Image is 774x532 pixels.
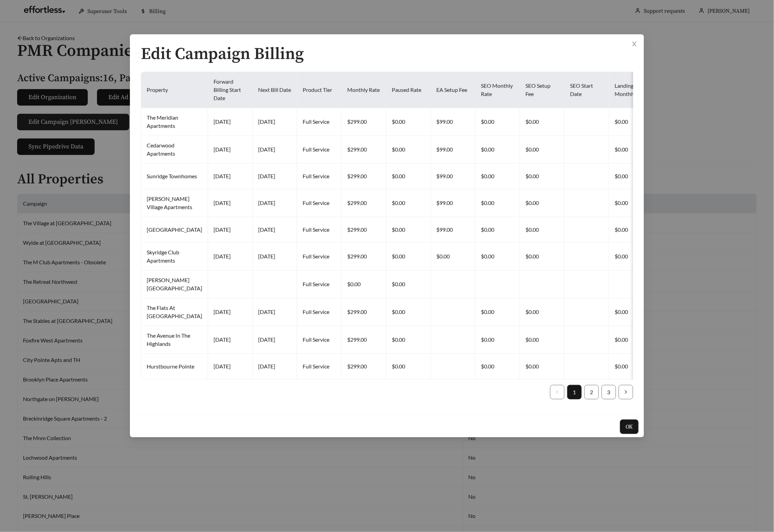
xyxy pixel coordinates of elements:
td: [DATE] [208,354,253,379]
th: Next Bill Date [253,72,297,108]
li: Next Page [619,385,633,399]
td: $0.00 [475,354,520,379]
td: Full Service [297,189,342,217]
td: $0.00 [609,354,654,379]
th: SEO Monthly Rate [475,72,520,108]
td: [DATE] [253,164,297,189]
th: Paused Rate [386,72,431,108]
td: $0.00 [609,108,654,136]
td: [DATE] [208,108,253,136]
td: $0.00 [520,164,565,189]
td: $0.00 [520,108,565,136]
td: $0.00 [386,217,431,243]
td: $0.00 [386,108,431,136]
td: $0.00 [475,164,520,189]
td: $0.00 [609,298,654,326]
td: [DATE] [208,189,253,217]
td: $0.00 [475,108,520,136]
td: Full Service [297,217,342,243]
td: Sunridge Townhomes [141,164,208,189]
th: Product Tier [297,72,342,108]
td: $0.00 [475,298,520,326]
td: [DATE] [253,243,297,270]
td: [DATE] [253,354,297,379]
th: Landing Page Monthly Rate [609,72,654,108]
td: [DATE] [253,217,297,243]
td: $0.00 [386,189,431,217]
td: [PERSON_NAME] Village Apartments [141,189,208,217]
td: $0.00 [386,298,431,326]
a: 1 [568,385,581,399]
td: $99.00 [431,217,475,243]
th: Property [141,72,208,108]
th: Forward Billing Start Date [208,72,253,108]
td: $99.00 [431,189,475,217]
td: Full Service [297,354,342,379]
td: [DATE] [208,243,253,270]
a: 3 [602,385,616,399]
th: SEO Setup Fee [520,72,565,108]
td: The Avenue In The Highlands [141,326,208,354]
th: EA Setup Fee [431,72,475,108]
td: $0.00 [386,326,431,354]
td: [DATE] [253,136,297,164]
td: [DATE] [253,189,297,217]
td: $0.00 [520,298,565,326]
span: right [624,390,628,394]
a: 2 [585,385,598,399]
button: Close [625,34,644,53]
button: left [550,385,565,399]
td: $299.00 [342,136,386,164]
td: [DATE] [208,164,253,189]
th: Monthly Rate [342,72,386,108]
td: Hurstbourne Pointe [141,354,208,379]
span: close [631,41,638,47]
h1: Edit Campaign Billing [141,45,633,63]
td: [DATE] [208,326,253,354]
td: $0.00 [431,243,475,270]
td: $0.00 [386,270,431,298]
td: $299.00 [342,243,386,270]
li: 3 [602,385,616,399]
td: $0.00 [609,189,654,217]
td: $0.00 [609,243,654,270]
td: $0.00 [475,326,520,354]
td: $0.00 [386,164,431,189]
td: [DATE] [253,298,297,326]
td: $0.00 [475,217,520,243]
td: $99.00 [431,108,475,136]
td: $0.00 [386,354,431,379]
td: [DATE] [253,326,297,354]
td: [DATE] [208,136,253,164]
th: SEO Start Date [565,72,609,108]
td: $99.00 [431,164,475,189]
td: $0.00 [520,189,565,217]
td: Full Service [297,270,342,298]
td: $0.00 [342,270,386,298]
td: $299.00 [342,298,386,326]
td: The Flats At [GEOGRAPHIC_DATA] [141,298,208,326]
td: Full Service [297,243,342,270]
td: [DATE] [253,108,297,136]
td: $0.00 [520,354,565,379]
td: Skyridge Club Apartments [141,243,208,270]
td: [GEOGRAPHIC_DATA] [141,217,208,243]
td: $299.00 [342,108,386,136]
td: The Meridian Apartments [141,108,208,136]
td: $299.00 [342,164,386,189]
td: $0.00 [475,243,520,270]
td: $0.00 [520,243,565,270]
td: $0.00 [520,326,565,354]
td: $299.00 [342,189,386,217]
td: $299.00 [342,354,386,379]
td: Full Service [297,164,342,189]
td: $299.00 [342,326,386,354]
td: $0.00 [609,217,654,243]
button: OK [620,420,639,434]
td: $0.00 [386,243,431,270]
td: Full Service [297,136,342,164]
td: [DATE] [208,217,253,243]
td: Full Service [297,326,342,354]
